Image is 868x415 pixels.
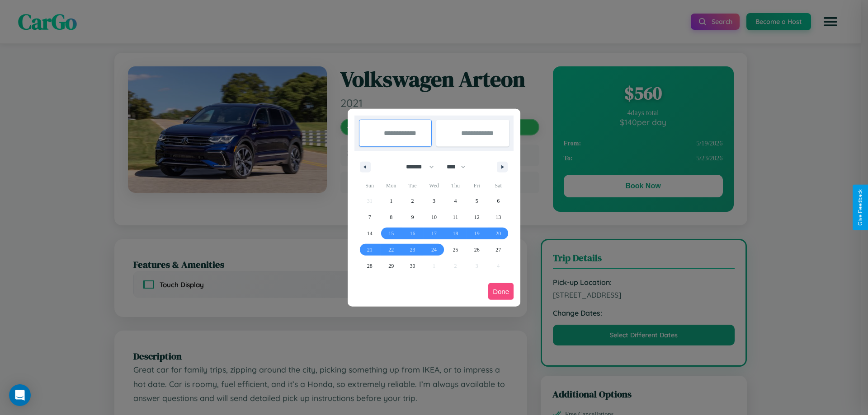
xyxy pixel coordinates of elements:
button: 12 [466,209,487,225]
div: Give Feedback [857,189,863,226]
button: 24 [423,242,444,258]
button: 20 [488,225,509,242]
span: 6 [497,193,500,209]
button: 26 [466,242,487,258]
div: Open Intercom Messenger [9,384,31,406]
span: 3 [433,193,435,209]
button: 10 [423,209,444,225]
button: 21 [359,242,380,258]
span: 11 [453,209,458,225]
span: Sat [488,178,509,193]
span: 28 [367,258,373,274]
span: Wed [423,178,444,193]
span: 5 [476,193,478,209]
button: 18 [445,225,466,242]
span: 27 [495,242,501,258]
button: 2 [402,193,423,209]
span: 14 [367,225,373,242]
span: 7 [368,209,371,225]
span: 24 [431,242,437,258]
button: 13 [488,209,509,225]
span: 19 [474,225,480,242]
button: 29 [380,258,401,274]
span: Mon [380,178,401,193]
button: 15 [380,225,401,242]
span: 2 [411,193,414,209]
span: 1 [390,193,392,209]
button: Done [488,283,514,300]
span: 21 [367,242,373,258]
span: 17 [431,225,437,242]
button: 6 [488,193,509,209]
span: 30 [410,258,415,274]
button: 27 [488,242,509,258]
button: 28 [359,258,380,274]
span: 4 [454,193,457,209]
button: 3 [423,193,444,209]
button: 7 [359,209,380,225]
button: 17 [423,225,444,242]
button: 19 [466,225,487,242]
span: 22 [388,242,394,258]
button: 22 [380,242,401,258]
span: 9 [411,209,414,225]
span: 13 [495,209,501,225]
button: 5 [466,193,487,209]
button: 23 [402,242,423,258]
button: 8 [380,209,401,225]
button: 16 [402,225,423,242]
span: Fri [466,178,487,193]
button: 25 [445,242,466,258]
span: 12 [474,209,480,225]
button: 9 [402,209,423,225]
span: 8 [390,209,392,225]
span: 18 [453,225,458,242]
span: 20 [495,225,501,242]
span: 23 [410,242,415,258]
span: Tue [402,178,423,193]
button: 4 [445,193,466,209]
span: 25 [453,242,458,258]
button: 14 [359,225,380,242]
span: 16 [410,225,415,242]
span: 15 [388,225,394,242]
button: 11 [445,209,466,225]
button: 30 [402,258,423,274]
span: Sun [359,178,380,193]
span: 29 [388,258,394,274]
span: 26 [474,242,480,258]
button: 1 [380,193,401,209]
span: Thu [445,178,466,193]
span: 10 [431,209,437,225]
